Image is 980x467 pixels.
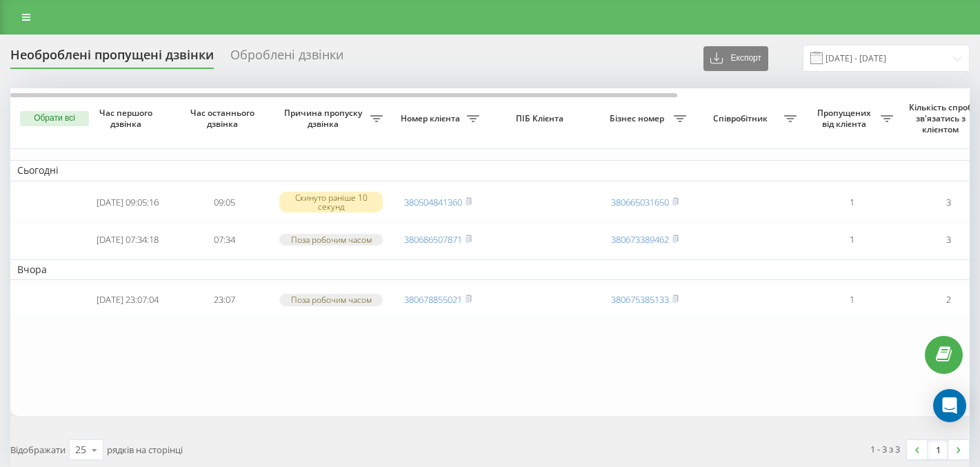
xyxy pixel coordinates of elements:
div: 25 [75,443,86,457]
td: 09:05 [176,184,272,221]
a: 380504841360 [404,196,462,208]
div: Необроблені пропущені дзвінки [10,48,214,69]
div: Open Intercom Messenger [933,389,966,422]
td: 07:34 [176,223,272,257]
td: 1 [803,184,900,221]
td: 23:07 [176,283,272,317]
td: 1 [803,283,900,317]
span: Пропущених від клієнта [810,108,881,129]
td: [DATE] 23:07:04 [79,283,176,317]
a: 1 [928,440,948,459]
td: [DATE] 09:05:16 [79,184,176,221]
td: 1 [803,223,900,257]
span: Час останнього дзвінка [187,108,261,129]
button: Експорт [703,46,768,71]
span: Співробітник [700,113,784,124]
div: Скинуто раніше 10 секунд [279,192,383,212]
span: Бізнес номер [603,113,674,124]
a: 380686507871 [404,233,462,246]
a: 380675385133 [611,293,669,306]
span: Номер клієнта [397,113,467,124]
span: рядків на сторінці [107,444,183,456]
button: Обрати всі [20,111,89,126]
div: 1 - 3 з 3 [870,442,900,456]
span: ПІБ Клієнта [498,113,585,124]
span: Час першого дзвінка [90,108,165,129]
span: Відображати [10,444,66,456]
a: 380665031650 [611,196,669,208]
div: Поза робочим часом [279,294,383,306]
td: [DATE] 07:34:18 [79,223,176,257]
a: 380678855021 [404,293,462,306]
span: Кількість спроб зв'язатись з клієнтом [907,102,977,135]
div: Поза робочим часом [279,234,383,246]
span: Причина пропуску дзвінка [279,108,370,129]
a: 380673389462 [611,233,669,246]
div: Оброблені дзвінки [230,48,343,69]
